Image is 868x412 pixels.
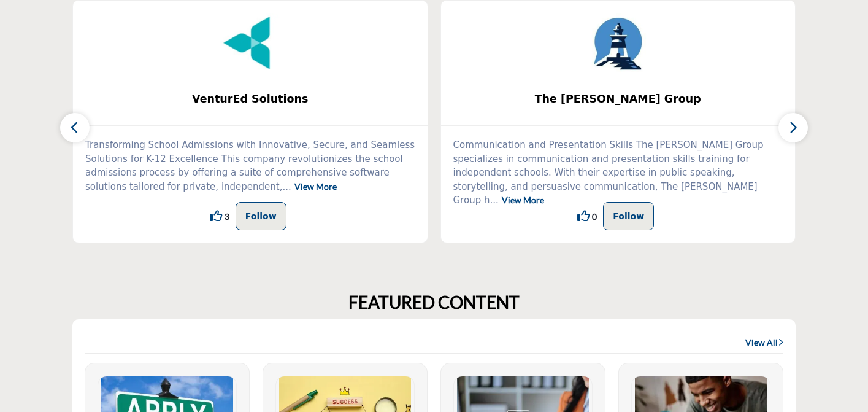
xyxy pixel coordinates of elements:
p: Transforming School Admissions with Innovative, Secure, and Seamless Solutions for K-12 Excellenc... [85,138,415,193]
img: The Latimer Group [587,13,648,74]
span: The [PERSON_NAME] Group [459,91,777,107]
h2: FEATURED CONTENT [348,292,520,313]
button: Follow [236,202,286,230]
a: View More [502,195,544,205]
p: Communication and Presentation Skills The [PERSON_NAME] Group specializes in communication and pr... [453,138,783,208]
span: 0 [592,210,597,223]
span: ... [282,181,291,192]
span: ... [490,195,498,206]
button: Follow [603,202,654,230]
img: VenturEd Solutions [220,13,281,74]
a: The [PERSON_NAME] Group [441,83,796,115]
a: View More [294,181,337,192]
a: VenturEd Solutions [73,83,428,115]
span: VenturEd Solutions [91,91,409,107]
b: The Latimer Group [459,83,777,115]
a: View All [745,336,783,349]
p: Follow [613,209,644,223]
b: VenturEd Solutions [91,83,409,115]
span: 3 [225,210,229,223]
p: Follow [245,209,277,223]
